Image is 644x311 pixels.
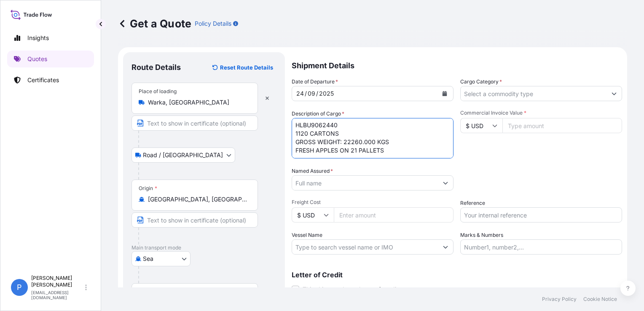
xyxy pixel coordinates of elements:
[131,244,276,251] p: Main transport mode
[292,271,622,278] p: Letter of Credit
[292,199,453,206] span: Freight Cost
[461,86,606,101] input: Select a commodity type
[27,76,59,84] p: Certificates
[131,212,258,228] input: Text to appear on certificate
[460,231,503,239] label: Marks & Numbers
[292,239,438,255] input: Type to search vessel name or IMO
[148,195,247,204] input: Origin
[438,239,453,255] button: Show suggestions
[318,88,335,99] div: year,
[542,296,577,303] a: Privacy Policy
[303,285,398,294] span: This shipment has a letter of credit
[220,63,273,72] p: Reset Route Details
[131,62,181,72] p: Route Details
[295,88,305,99] div: day,
[438,87,451,100] button: Calendar
[307,88,316,99] div: month,
[139,185,157,192] div: Origin
[292,52,622,78] p: Shipment Details
[31,290,83,300] p: [EMAIL_ADDRESS][DOMAIN_NAME]
[27,55,47,63] p: Quotes
[139,88,177,95] div: Place of loading
[305,88,307,99] div: /
[27,34,49,42] p: Insights
[334,207,453,223] input: Enter amount
[7,29,94,46] a: Insights
[131,115,258,131] input: Text to appear on certificate
[208,61,276,74] button: Reset Route Details
[502,118,622,133] input: Type amount
[460,207,622,223] input: Your internal reference
[143,255,153,263] span: Sea
[131,251,191,266] button: Select transport
[31,275,83,288] p: [PERSON_NAME] [PERSON_NAME]
[583,296,617,303] a: Cookie Notice
[292,110,344,118] label: Description of Cargo
[118,17,191,30] p: Get a Quote
[148,98,247,107] input: Place of loading
[292,231,322,239] label: Vessel Name
[195,19,231,28] p: Policy Details
[143,151,223,159] span: Road / [GEOGRAPHIC_DATA]
[292,175,438,190] input: Full name
[292,78,338,86] span: Date of Departure
[460,239,622,255] input: Number1, number2,...
[606,86,622,101] button: Show suggestions
[131,147,235,163] button: Select transport
[460,110,622,116] span: Commercial Invoice Value
[7,51,94,67] a: Quotes
[7,72,94,88] a: Certificates
[292,167,333,175] label: Named Assured
[316,88,318,99] div: /
[460,199,485,207] label: Reference
[438,175,453,190] button: Show suggestions
[17,283,22,292] span: P
[460,78,502,86] label: Cargo Category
